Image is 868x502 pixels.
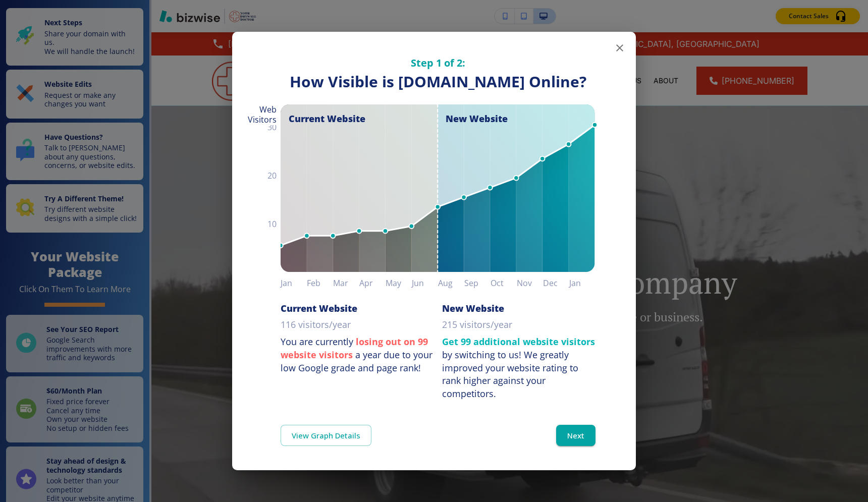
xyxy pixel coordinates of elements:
[442,349,578,400] div: We greatly improved your website rating to rank higher against your competitors.
[556,425,595,446] button: Next
[491,276,517,290] h6: Oct
[442,302,504,314] h6: New Website
[281,318,351,331] p: 116 visitors/year
[281,276,307,290] h6: Jan
[442,336,595,348] strong: Get 99 additional website visitors
[386,276,412,290] h6: May
[281,336,428,361] strong: losing out on 99 website visitors
[464,276,491,290] h6: Sep
[333,276,359,290] h6: Mar
[517,276,543,290] h6: Nov
[281,336,434,374] p: You are currently a year due to your low Google grade and page rank!
[281,302,357,314] h6: Current Website
[281,425,371,446] a: View Graph Details
[438,276,464,290] h6: Aug
[442,318,512,331] p: 215 visitors/year
[307,276,333,290] h6: Feb
[359,276,386,290] h6: Apr
[543,276,569,290] h6: Dec
[569,276,595,290] h6: Jan
[412,276,438,290] h6: Jun
[442,336,595,401] p: by switching to us!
